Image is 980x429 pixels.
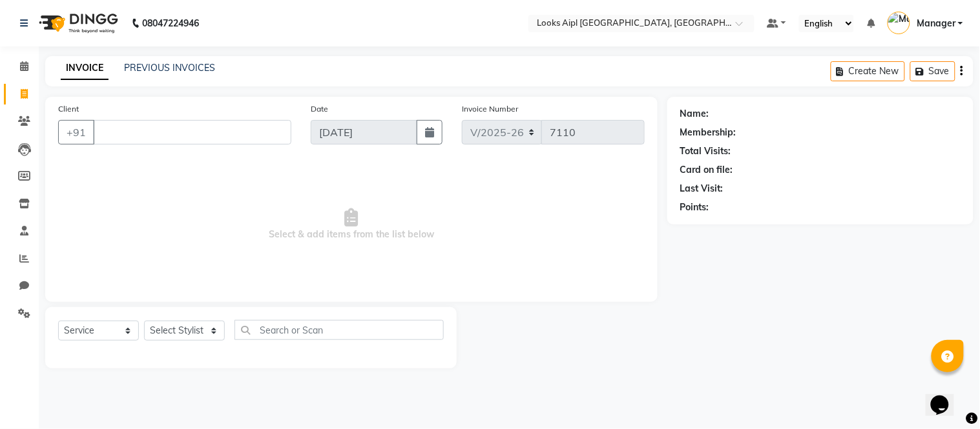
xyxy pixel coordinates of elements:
[917,17,955,30] span: Manager
[58,120,94,145] button: +91
[61,57,109,80] a: INVOICE
[311,103,328,115] label: Date
[142,5,199,41] b: 08047224946
[680,126,736,139] div: Membership:
[124,62,215,74] a: PREVIOUS INVOICES
[235,320,444,340] input: Search or Scan
[888,12,910,34] img: Manager
[926,377,967,416] iframe: chat widget
[680,107,709,121] div: Name:
[680,182,724,195] div: Last Visit:
[462,103,518,115] label: Invoice Number
[680,201,709,214] div: Points:
[58,103,79,115] label: Client
[680,163,733,177] div: Card on file:
[680,145,731,158] div: Total Visits:
[33,5,121,41] img: logo
[831,61,905,81] button: Create New
[910,61,955,81] button: Save
[93,120,291,145] input: Search by Name/Mobile/Email/Code
[58,160,645,289] span: Select & add items from the list below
